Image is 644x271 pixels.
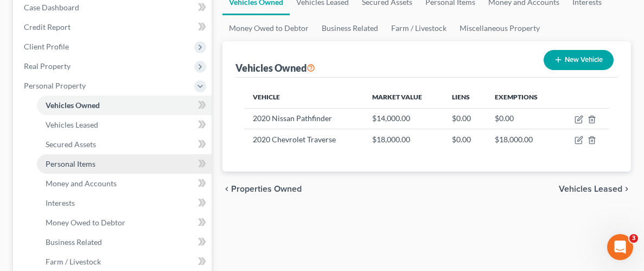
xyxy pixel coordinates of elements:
[443,108,486,129] td: $0.00
[37,193,212,213] a: Interests
[244,129,363,150] td: 2020 Chevrolet Traverse
[46,100,100,110] span: Vehicles Owned
[46,140,96,149] span: Secured Assets
[222,185,302,193] button: chevron_left Properties Owned
[244,86,363,108] th: Vehicle
[486,86,558,108] th: Exemptions
[544,50,614,70] button: New Vehicle
[486,129,558,150] td: $18,000.00
[37,213,212,232] a: Money Owed to Debtor
[37,174,212,193] a: Money and Accounts
[559,185,622,193] span: Vehicles Leased
[385,15,453,41] a: Farm / Livestock
[222,185,231,193] i: chevron_left
[37,135,212,154] a: Secured Assets
[629,234,638,243] span: 3
[24,61,71,71] span: Real Property
[235,61,315,74] div: Vehicles Owned
[37,96,212,115] a: Vehicles Owned
[24,42,69,51] span: Client Profile
[443,86,486,108] th: Liens
[24,81,86,90] span: Personal Property
[244,108,363,129] td: 2020 Nissan Pathfinder
[486,108,558,129] td: $0.00
[364,108,443,129] td: $14,000.00
[46,257,101,266] span: Farm / Livestock
[364,86,443,108] th: Market Value
[231,185,302,193] span: Properties Owned
[24,22,71,31] span: Credit Report
[559,185,631,193] button: Vehicles Leased chevron_right
[37,232,212,252] a: Business Related
[46,179,117,188] span: Money and Accounts
[607,234,633,260] iframe: Intercom live chat
[222,15,315,41] a: Money Owed to Debtor
[622,185,631,193] i: chevron_right
[46,218,125,227] span: Money Owed to Debtor
[37,154,212,174] a: Personal Items
[24,3,79,12] span: Case Dashboard
[46,198,75,207] span: Interests
[443,129,486,150] td: $0.00
[37,115,212,135] a: Vehicles Leased
[46,159,95,168] span: Personal Items
[46,237,102,247] span: Business Related
[364,129,443,150] td: $18,000.00
[46,120,98,129] span: Vehicles Leased
[15,17,212,37] a: Credit Report
[453,15,546,41] a: Miscellaneous Property
[315,15,385,41] a: Business Related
